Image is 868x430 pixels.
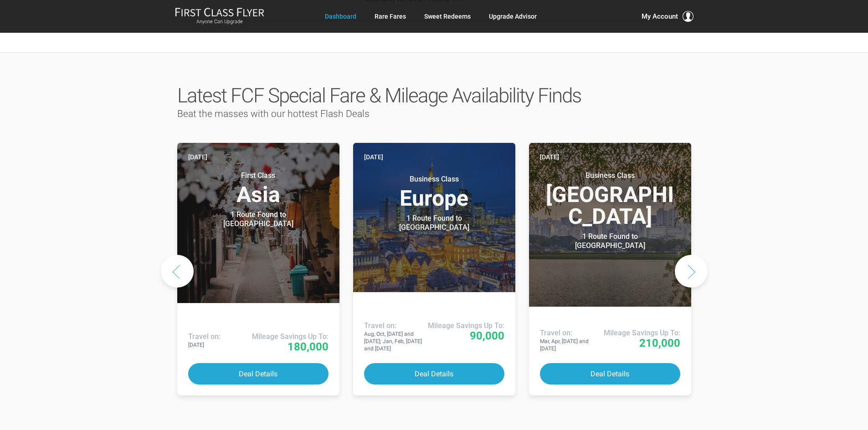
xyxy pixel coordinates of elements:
a: Rare Fares [375,8,406,25]
span: Latest FCF Special Fare & Mileage Availability Finds [177,84,581,107]
button: Previous slide [161,255,194,288]
h3: Asia [188,171,329,206]
h3: Europe [364,175,504,209]
time: [DATE] [540,152,559,162]
time: [DATE] [188,152,207,162]
h3: [GEOGRAPHIC_DATA] [540,171,680,228]
span: Beat the masses with our hottest Flash Deals [177,108,370,119]
a: Sweet Redeems [424,8,471,25]
small: Business Class [553,171,667,180]
img: First Class Flyer [175,7,264,17]
small: Business Class [377,175,491,184]
small: First Class [201,171,315,180]
button: Deal Details [364,363,504,384]
span: My Account [642,11,678,22]
a: [DATE] Business ClassEurope 1 Route Found to [GEOGRAPHIC_DATA] Use These Miles / Points: Travel o... [353,143,515,395]
button: My Account [642,11,693,22]
a: Dashboard [325,8,356,25]
a: Upgrade Advisor [489,8,537,25]
div: 1 Route Found to [GEOGRAPHIC_DATA] [377,214,491,232]
button: Deal Details [540,363,680,384]
a: First Class FlyerAnyone Can Upgrade [175,7,264,25]
small: Anyone Can Upgrade [175,19,264,25]
a: [DATE] Business Class[GEOGRAPHIC_DATA] 1 Route Found to [GEOGRAPHIC_DATA] Use These Miles / Point... [529,143,691,395]
button: Deal Details [188,363,329,384]
time: [DATE] [364,152,383,162]
div: 1 Route Found to [GEOGRAPHIC_DATA] [553,232,667,250]
div: 1 Route Found to [GEOGRAPHIC_DATA] [201,210,315,228]
a: [DATE] First ClassAsia 1 Route Found to [GEOGRAPHIC_DATA] Use These Miles / Points: Travel on: [D... [177,143,339,395]
button: Next slide [675,255,708,288]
